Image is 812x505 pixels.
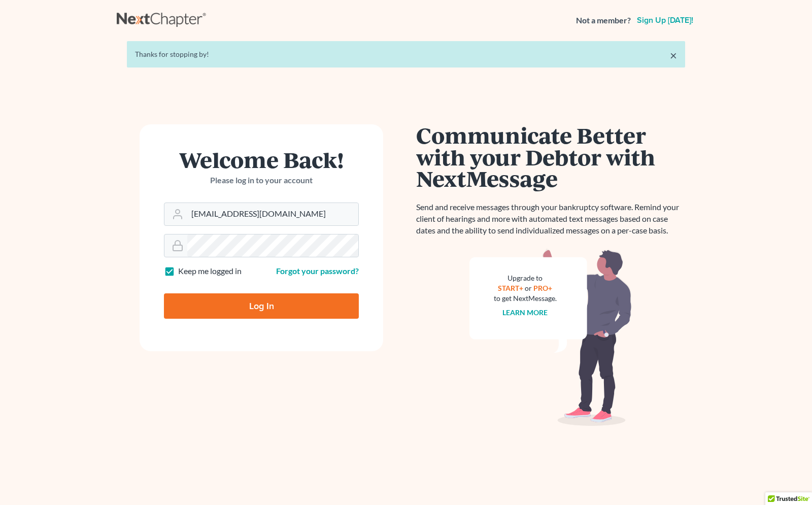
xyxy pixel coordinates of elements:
[187,203,358,225] input: Email Address
[164,293,359,319] input: Log In
[164,175,359,186] p: Please log in to your account
[494,273,557,283] div: Upgrade to
[635,16,695,24] a: Sign up [DATE]!
[469,249,632,426] img: nextmessage_bg-59042aed3d76b12b5cd301f8e5b87938c9018125f34e5fa2b7a6b67550977c72.svg
[164,149,359,171] h1: Welcome Back!
[416,201,685,237] p: Send and receive messages through your bankruptcy software. Remind your client of hearings and mo...
[276,266,359,276] a: Forgot your password?
[525,284,532,292] span: or
[576,15,631,26] strong: Not a member?
[670,49,677,61] a: ×
[498,284,524,292] a: START+
[135,49,677,59] div: Thanks for stopping by!
[503,308,548,317] a: Learn more
[178,265,242,277] label: Keep me logged in
[494,293,557,304] div: to get NextMessage.
[416,124,685,189] h1: Communicate Better with your Debtor with NextMessage
[534,284,553,292] a: PRO+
